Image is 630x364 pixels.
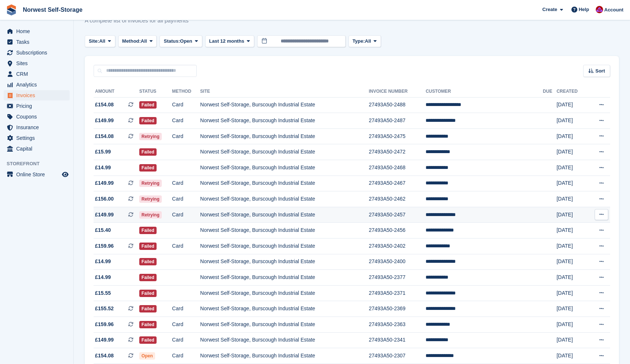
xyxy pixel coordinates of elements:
[139,195,162,203] span: Retrying
[557,144,588,160] td: [DATE]
[95,195,114,203] span: £156.00
[596,6,603,13] img: Daniel Grensinger
[16,37,60,47] span: Tasks
[4,169,70,180] a: menu
[139,258,157,265] span: Failed
[200,160,369,176] td: Norwest Self-Storage, Burscough Industrial Estate
[139,321,157,328] span: Failed
[369,144,426,160] td: 27493A50-2472
[16,90,60,100] span: Invoices
[557,176,588,191] td: [DATE]
[95,352,114,360] span: £154.08
[369,207,426,223] td: 27493A50-2457
[200,128,369,144] td: Norwest Self-Storage, Burscough Industrial Estate
[369,86,426,98] th: Invoice Number
[172,97,200,113] td: Card
[200,348,369,364] td: Norwest Self-Storage, Burscough Industrial Estate
[139,305,157,312] span: Failed
[172,176,200,191] td: Card
[4,69,70,79] a: menu
[200,86,369,98] th: Site
[94,86,139,98] th: Amount
[557,113,588,129] td: [DATE]
[369,270,426,286] td: 27493A50-2377
[16,133,60,143] span: Settings
[16,58,60,68] span: Sites
[200,97,369,113] td: Norwest Self-Storage, Burscough Industrial Estate
[200,191,369,207] td: Norwest Self-Storage, Burscough Industrial Estate
[172,86,200,98] th: Method
[95,305,114,312] span: £155.52
[200,238,369,254] td: Norwest Self-Storage, Burscough Industrial Estate
[557,86,588,98] th: Created
[4,47,70,58] a: menu
[4,37,70,47] a: menu
[6,4,17,15] img: stora-icon-8386f47178a22dfd0bd8f6a31ec36ba5ce8667c1dd55bd0f319d3a0aa187defe.svg
[200,254,369,270] td: Norwest Self-Storage, Burscough Industrial Estate
[557,317,588,333] td: [DATE]
[164,38,180,45] span: Status:
[353,38,365,45] span: Type:
[4,112,70,122] a: menu
[172,238,200,254] td: Card
[557,285,588,301] td: [DATE]
[95,164,111,172] span: £14.99
[557,191,588,207] td: [DATE]
[95,211,114,219] span: £149.99
[557,97,588,113] td: [DATE]
[16,122,60,132] span: Insurance
[4,122,70,132] a: menu
[139,227,157,234] span: Failed
[4,133,70,143] a: menu
[369,191,426,207] td: 27493A50-2462
[172,301,200,317] td: Card
[557,238,588,254] td: [DATE]
[139,180,162,187] span: Retrying
[95,117,114,124] span: £149.99
[4,26,70,36] a: menu
[4,79,70,90] a: menu
[369,254,426,270] td: 27493A50-2400
[95,148,111,156] span: £15.99
[139,148,157,156] span: Failed
[16,112,60,122] span: Coupons
[426,86,543,98] th: Customer
[16,169,60,180] span: Online Store
[95,242,114,250] span: £159.96
[557,301,588,317] td: [DATE]
[61,170,70,179] a: Preview store
[99,38,105,45] span: All
[139,133,162,140] span: Retrying
[139,86,172,98] th: Status
[595,67,605,75] span: Sort
[557,254,588,270] td: [DATE]
[365,38,371,45] span: All
[139,352,155,360] span: Open
[4,58,70,68] a: menu
[160,35,202,47] button: Status: Open
[557,160,588,176] td: [DATE]
[172,113,200,129] td: Card
[542,6,557,13] span: Create
[20,4,85,16] a: Norwest Self-Storage
[89,38,99,45] span: Site:
[139,101,157,109] span: Failed
[369,301,426,317] td: 27493A50-2369
[85,17,189,25] p: A complete list of invoices for all payments
[141,38,147,45] span: All
[604,6,623,14] span: Account
[7,160,73,167] span: Storefront
[369,317,426,333] td: 27493A50-2363
[16,47,60,58] span: Subscriptions
[209,38,244,45] span: Last 12 months
[172,207,200,223] td: Card
[95,258,111,265] span: £14.99
[200,176,369,191] td: Norwest Self-Storage, Burscough Industrial Estate
[369,128,426,144] td: 27493A50-2475
[95,273,111,281] span: £14.99
[4,144,70,154] a: menu
[200,113,369,129] td: Norwest Self-Storage, Burscough Industrial Estate
[172,128,200,144] td: Card
[200,332,369,348] td: Norwest Self-Storage, Burscough Industrial Estate
[369,285,426,301] td: 27493A50-2371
